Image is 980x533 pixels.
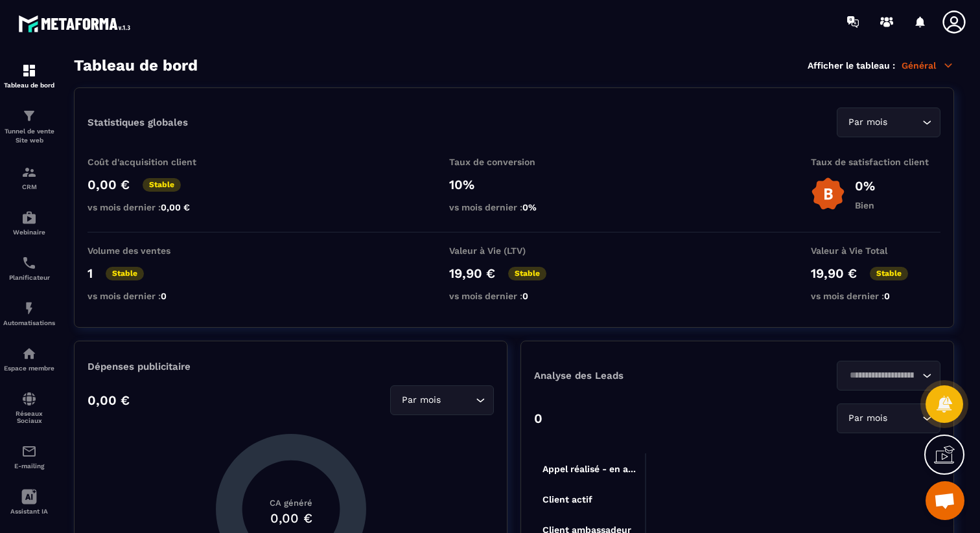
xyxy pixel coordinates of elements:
a: formationformationTunnel de vente Site web [3,98,55,155]
p: Coût d'acquisition client [87,157,217,167]
p: Stable [143,178,181,192]
p: 19,90 € [811,266,857,281]
img: automations [21,346,37,361]
p: Taux de satisfaction client [811,157,940,167]
p: Volume des ventes [87,245,217,256]
a: automationsautomationsWebinaire [3,200,55,245]
a: social-networksocial-networkRéseaux Sociaux [3,381,55,434]
p: 0 [534,411,542,426]
img: email [21,444,37,459]
div: Search for option [837,108,940,137]
div: Search for option [390,385,494,415]
p: 0,00 € [87,177,130,192]
div: Search for option [837,403,940,433]
p: Statistiques globales [87,117,188,128]
tspan: Appel réalisé - en a... [542,464,636,474]
a: Assistant IA [3,479,55,525]
input: Search for option [845,369,919,383]
p: Bien [855,200,875,210]
a: emailemailE-mailing [3,434,55,479]
h3: Tableau de bord [74,56,198,74]
p: Tableau de bord [3,82,55,89]
p: Général [902,60,954,71]
p: vs mois dernier : [811,291,940,301]
input: Search for option [443,393,472,407]
p: E-mailing [3,462,55,470]
img: automations [21,210,37,225]
p: 1 [87,266,93,281]
input: Search for option [890,411,919,425]
p: Espace membre [3,365,55,372]
img: automations [21,301,37,316]
div: Ouvrir le chat [926,481,964,520]
p: Tunnel de vente Site web [3,127,55,145]
img: formation [21,108,37,124]
p: Taux de conversion [449,157,579,167]
p: 19,90 € [449,266,495,281]
p: Réseaux Sociaux [3,410,55,424]
span: Par mois [845,411,890,425]
p: Assistant IA [3,508,55,515]
a: automationsautomationsAutomatisations [3,291,55,336]
p: Automatisations [3,319,55,326]
p: Afficher le tableau : [808,60,895,71]
span: 0 [161,291,167,301]
p: 0,00 € [87,392,130,408]
p: Planificateur [3,274,55,281]
p: Stable [106,267,144,280]
p: Stable [508,267,546,280]
span: 0 [522,291,528,301]
tspan: Client actif [542,494,592,505]
p: CRM [3,183,55,190]
span: Par mois [399,393,443,407]
a: schedulerschedulerPlanificateur [3,245,55,291]
p: vs mois dernier : [87,202,217,212]
a: formationformationCRM [3,155,55,200]
span: 0,00 € [161,202,190,212]
img: formation [21,63,37,78]
p: vs mois dernier : [87,291,217,301]
p: Valeur à Vie (LTV) [449,245,579,256]
p: vs mois dernier : [449,291,579,301]
a: automationsautomationsEspace membre [3,336,55,381]
p: vs mois dernier : [449,202,579,212]
span: 0% [522,202,537,212]
p: 0% [855,178,875,194]
img: social-network [21,391,37,407]
p: 10% [449,177,579,192]
img: logo [18,12,135,36]
p: Analyse des Leads [534,370,738,381]
img: formation [21,164,37,180]
p: Webinaire [3,229,55,236]
input: Search for option [890,115,919,130]
span: Par mois [845,115,890,130]
p: Valeur à Vie Total [811,245,940,256]
p: Stable [870,267,908,280]
img: scheduler [21,255,37,271]
a: formationformationTableau de bord [3,53,55,98]
img: b-badge-o.b3b20ee6.svg [811,177,845,211]
div: Search for option [837,361,940,391]
p: Dépenses publicitaire [87,361,494,372]
span: 0 [884,291,890,301]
